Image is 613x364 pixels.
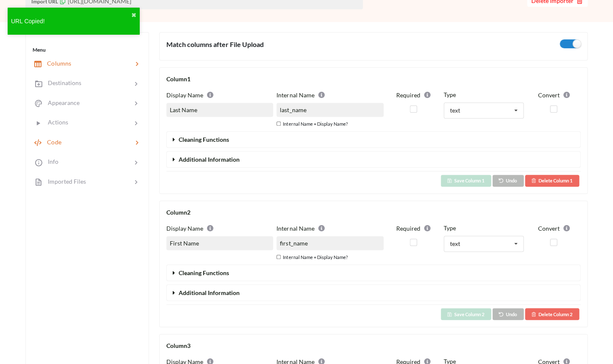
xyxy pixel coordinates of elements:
span: Appearance [43,99,80,106]
div: Menu [33,46,142,54]
div: Internal Name [276,90,383,99]
input: Enter column name [166,236,273,250]
small: Internal Name = Display Name? [283,254,347,260]
small: Internal Name = Display Name? [283,121,347,127]
span: Additional Information [179,156,240,163]
div: Column 1 [166,74,580,83]
span: Cleaning Functions [179,269,229,276]
div: Type [444,223,524,232]
div: Internal Name [276,223,383,233]
div: Convert [527,223,580,233]
span: Info [43,158,58,165]
div: text [450,108,460,113]
button: Cleaning Functions [167,132,580,147]
input: Enter column name [166,103,273,117]
span: Actions [43,119,68,126]
div: text [450,241,460,247]
button: Additional Information [167,285,580,301]
div: Required [387,223,440,233]
button: close [131,11,136,20]
div: Column 3 [166,341,580,350]
span: Destinations [43,79,81,86]
input: Enter internal column name [276,103,383,117]
span: Match columns after File Upload [166,40,264,48]
span: Imported Files [43,178,86,185]
div: Convert [527,90,580,99]
div: Display Name [166,223,273,233]
span: Columns [42,60,71,67]
input: Enter internal column name [276,236,383,250]
div: Display Name [166,90,273,99]
span: Cleaning Functions [179,136,229,143]
button: Delete Column 1 [525,175,579,187]
span: Additional Information [179,289,240,296]
div: Column 2 [166,208,580,217]
button: Delete Column 2 [525,308,579,320]
button: Additional Information [167,152,580,167]
button: Cleaning Functions [167,265,580,281]
div: URL Copied! [11,17,131,26]
span: Code [42,138,61,145]
div: Required [387,90,440,99]
div: Type [444,90,524,99]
